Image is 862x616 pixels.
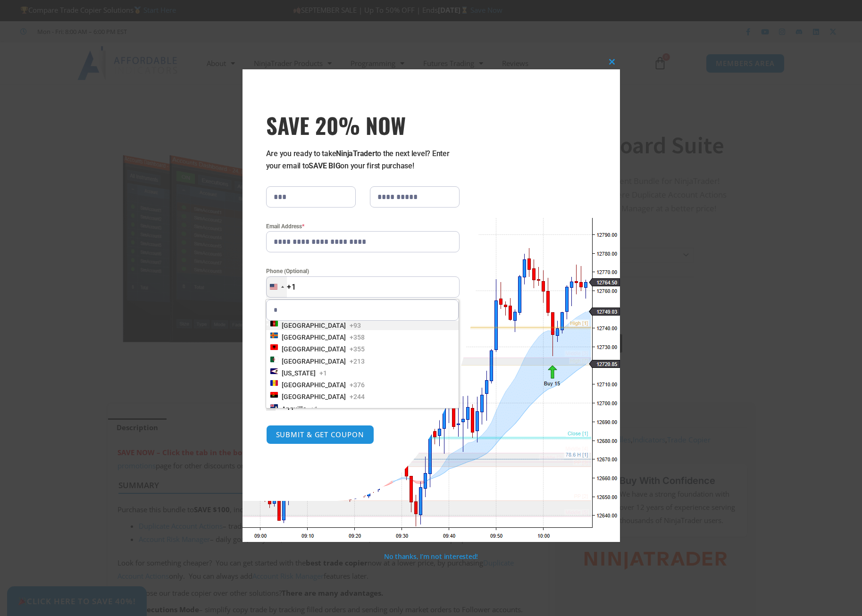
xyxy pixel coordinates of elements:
[282,404,307,414] span: Anguilla
[309,161,340,170] strong: SAVE BIG
[282,321,346,330] span: [GEOGRAPHIC_DATA]
[266,266,460,276] label: Phone (Optional)
[266,300,459,321] input: Search
[266,148,460,172] p: Are you ready to take to the next level? Enter your email to on your first purchase!
[266,222,460,231] label: Email Address
[319,368,327,378] span: +1
[350,380,365,390] span: +376
[282,344,346,354] span: [GEOGRAPHIC_DATA]
[287,281,296,293] div: +1
[266,112,460,138] h3: SAVE 20% NOW
[282,368,316,378] span: [US_STATE]
[350,344,365,354] span: +355
[350,392,365,401] span: +244
[350,321,361,330] span: +93
[350,357,365,366] span: +213
[282,333,346,342] span: [GEOGRAPHIC_DATA]
[310,404,318,414] span: +1
[336,149,375,158] strong: NinjaTrader
[350,333,365,342] span: +358
[266,276,296,298] button: Selected country
[282,357,346,366] span: [GEOGRAPHIC_DATA]
[384,552,478,561] a: No thanks, I’m not interested!
[266,425,374,444] button: SUBMIT & GET COUPON
[266,321,459,408] ul: List of countries
[282,392,346,401] span: [GEOGRAPHIC_DATA]
[282,380,346,390] span: [GEOGRAPHIC_DATA]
